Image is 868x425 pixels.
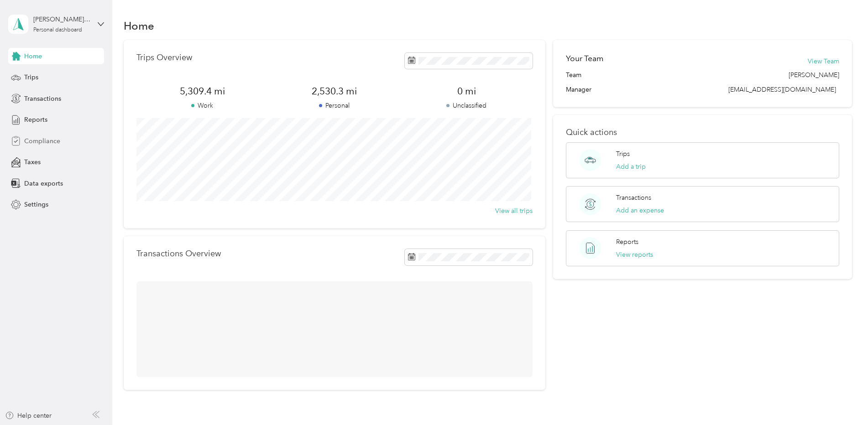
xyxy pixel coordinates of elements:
span: Reports [24,115,47,124]
span: Home [24,52,42,61]
div: [PERSON_NAME] Day [33,15,90,24]
button: View all trips [495,206,533,216]
p: Trips [616,149,630,159]
span: Compliance [24,136,60,146]
span: [PERSON_NAME] [789,70,839,80]
button: View Team [808,57,839,66]
span: Trips [24,73,38,82]
span: [EMAIL_ADDRESS][DOMAIN_NAME] [728,86,836,93]
span: Team [566,70,581,80]
span: Manager [566,85,591,94]
span: Taxes [24,157,41,167]
button: Add a trip [616,162,646,171]
p: Reports [616,237,638,247]
p: Transactions [616,193,651,202]
p: Work [136,101,268,110]
span: Data exports [24,179,63,188]
div: Personal dashboard [33,27,82,33]
iframe: Everlance-gr Chat Button Frame [817,374,868,425]
p: Transactions Overview [136,249,221,259]
p: Quick actions [566,128,839,137]
span: 5,309.4 mi [136,85,268,98]
span: 0 mi [401,85,533,98]
button: View reports [616,250,653,259]
p: Trips Overview [136,53,192,62]
span: Settings [24,200,48,209]
span: 2,530.3 mi [268,85,400,98]
button: Help center [5,411,52,420]
p: Unclassified [401,101,533,110]
button: Add an expense [616,206,664,215]
p: Personal [268,101,400,110]
h2: Your Team [566,53,603,64]
h1: Home [124,21,154,31]
span: Transactions [24,94,61,104]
